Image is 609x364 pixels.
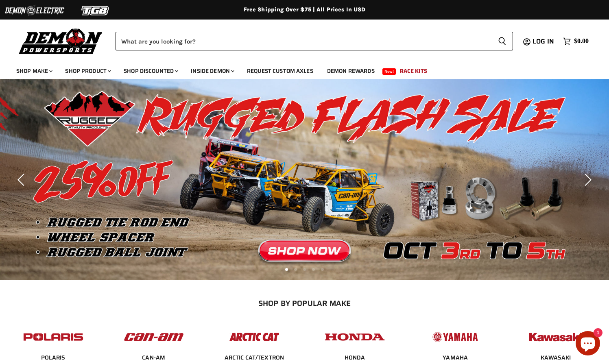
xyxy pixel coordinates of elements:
input: Search [116,32,491,50]
a: Shop Make [10,63,57,79]
img: POPULAR_MAKE_logo_3_027535af-6171-4c5e-a9bc-f0eccd05c5d6.jpg [223,325,286,349]
span: POLARIS [41,354,65,362]
inbox-online-store-chat: Shopify online store chat [573,331,602,357]
span: ARCTIC CAT/TEXTRON [225,354,284,362]
a: YAMAHA [443,354,468,361]
li: Page dot 1 [285,268,288,271]
img: POPULAR_MAKE_logo_5_20258e7f-293c-4aac-afa8-159eaa299126.jpg [423,325,487,349]
li: Page dot 3 [303,268,306,271]
span: Log in [533,36,554,46]
span: KAWASAKI [541,354,571,362]
button: Search [491,32,513,50]
a: Inside Demon [185,63,239,79]
span: YAMAHA [443,354,468,362]
span: $0.00 [574,37,589,45]
span: HONDA [345,354,365,362]
ul: Main menu [10,59,587,79]
img: POPULAR_MAKE_logo_1_adc20308-ab24-48c4-9fac-e3c1a623d575.jpg [122,325,186,349]
button: Previous [14,172,31,188]
span: New! [382,68,396,75]
a: Request Custom Axles [241,63,319,79]
form: Product [116,32,513,50]
img: Demon Electric Logo 2 [4,3,65,18]
img: POPULAR_MAKE_logo_2_dba48cf1-af45-46d4-8f73-953a0f002620.jpg [22,325,85,349]
img: POPULAR_MAKE_logo_4_4923a504-4bac-4306-a1be-165a52280178.jpg [323,325,386,349]
a: CAN-AM [142,354,165,361]
img: POPULAR_MAKE_logo_6_76e8c46f-2d1e-4ecc-b320-194822857d41.jpg [524,325,587,349]
a: Log in [529,38,559,45]
img: TGB Logo 2 [65,3,126,18]
a: Shop Discounted [118,63,183,79]
a: Demon Rewards [321,63,381,79]
li: Page dot 5 [321,268,324,271]
a: Race Kits [394,63,433,79]
li: Page dot 2 [294,268,297,271]
button: Next [578,172,595,188]
a: KAWASAKI [541,354,571,361]
a: ARCTIC CAT/TEXTRON [225,354,284,361]
h2: SHOP BY POPULAR MAKE [10,299,599,307]
a: HONDA [345,354,365,361]
span: CAN-AM [142,354,165,362]
img: Demon Powersports [16,26,105,55]
a: $0.00 [559,35,593,47]
li: Page dot 4 [312,268,315,271]
a: POLARIS [41,354,65,361]
a: Shop Product [59,63,116,79]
